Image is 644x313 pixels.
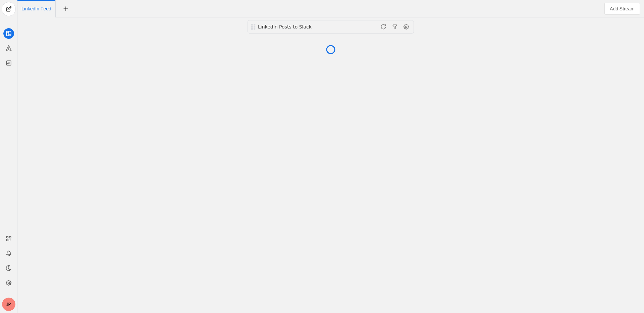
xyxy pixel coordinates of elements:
[610,5,635,12] span: Add Stream
[257,23,338,30] div: LinkedIn Posts to Slack
[258,23,338,30] div: LinkedIn Posts to Slack
[604,3,640,15] button: Add Stream
[60,6,72,11] app-icon-button: New Tab
[2,298,15,311] button: JP
[21,6,51,11] span: Click to edit name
